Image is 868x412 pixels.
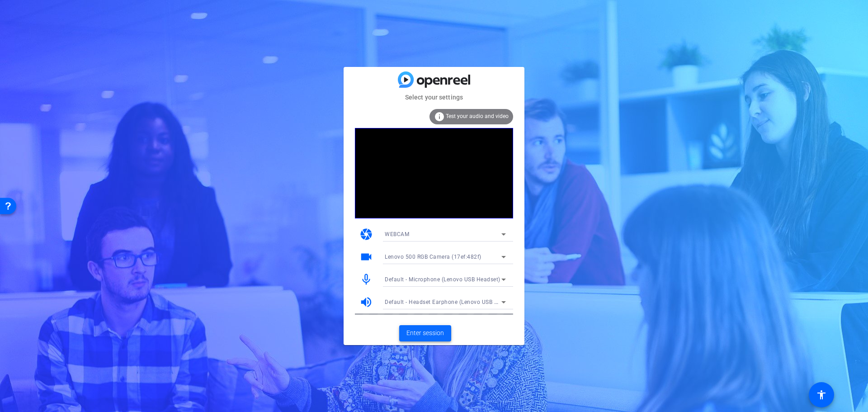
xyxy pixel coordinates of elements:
span: Test your audio and video [446,113,509,119]
mat-icon: accessibility [816,389,827,400]
mat-icon: info [434,111,445,122]
mat-card-subtitle: Select your settings [344,92,524,102]
img: blue-gradient.svg [398,71,470,87]
button: Enter session [399,325,451,341]
mat-icon: volume_up [359,295,373,309]
span: Lenovo 500 RGB Camera (17ef:482f) [385,254,481,260]
span: WEBCAM [385,231,409,237]
span: Default - Headset Earphone (Lenovo USB Headset) [385,298,518,305]
mat-icon: camera [359,227,373,241]
mat-icon: mic_none [359,273,373,286]
span: Enter session [406,328,444,338]
span: Default - Microphone (Lenovo USB Headset) [385,276,500,283]
mat-icon: videocam [359,250,373,264]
